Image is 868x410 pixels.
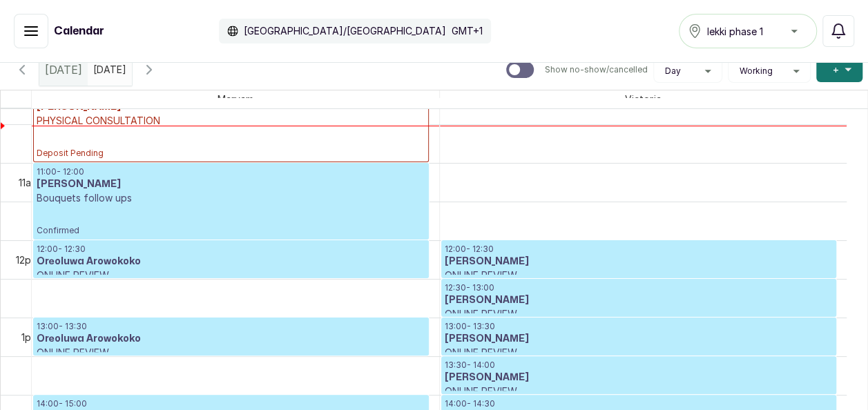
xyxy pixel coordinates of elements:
p: 13:00 - 13:30 [445,321,833,332]
span: + [833,63,839,77]
p: ONLINE REVIEW [445,346,833,360]
p: 11:00 - 12:00 [37,166,425,177]
div: 12pm [13,253,41,267]
p: 14:00 - 15:00 [37,398,425,409]
p: ONLINE REVIEW [445,307,833,321]
p: Show no-show/cancelled [545,64,648,75]
button: Day [659,66,716,77]
span: [DATE] [45,61,82,78]
button: Working [734,66,804,77]
h3: [PERSON_NAME] [445,255,833,269]
p: 12:00 - 12:30 [445,244,833,255]
p: 13:00 - 13:30 [37,321,425,332]
span: lekki phase 1 [707,24,763,39]
p: 12:30 - 13:00 [445,282,833,293]
h3: [PERSON_NAME] [445,371,833,384]
p: Deposit Pending [37,128,425,159]
p: Bouquets follow ups [37,191,425,205]
div: 1pm [19,330,41,344]
p: ONLINE REVIEW [445,269,833,282]
p: PHYSICAL CONSULTATION [37,114,425,128]
p: 13:30 - 14:00 [445,360,833,371]
h3: [PERSON_NAME] [445,332,833,346]
p: [GEOGRAPHIC_DATA]/[GEOGRAPHIC_DATA] [244,24,446,38]
p: ONLINE REVIEW [445,384,833,398]
p: ONLINE REVIEW [37,346,425,360]
p: 12:00 - 12:30 [37,244,425,255]
p: 14:00 - 14:30 [445,398,833,409]
div: [DATE] [39,54,88,86]
span: Working [740,66,773,77]
p: Confirmed [37,205,425,236]
h3: [PERSON_NAME] [445,293,833,307]
button: + [816,57,862,82]
span: Victoria [622,90,664,108]
h3: Oreoluwa Arowokoko [37,332,425,346]
p: GMT+1 [452,24,483,38]
span: Maryam [215,90,256,108]
span: Day [665,66,681,77]
p: ONLINE REVIEW [37,269,425,282]
h1: Calendar [54,23,104,39]
div: 11am [16,175,41,190]
h3: Oreoluwa Arowokoko [37,255,425,269]
button: lekki phase 1 [679,14,817,48]
h3: [PERSON_NAME] [37,177,425,191]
